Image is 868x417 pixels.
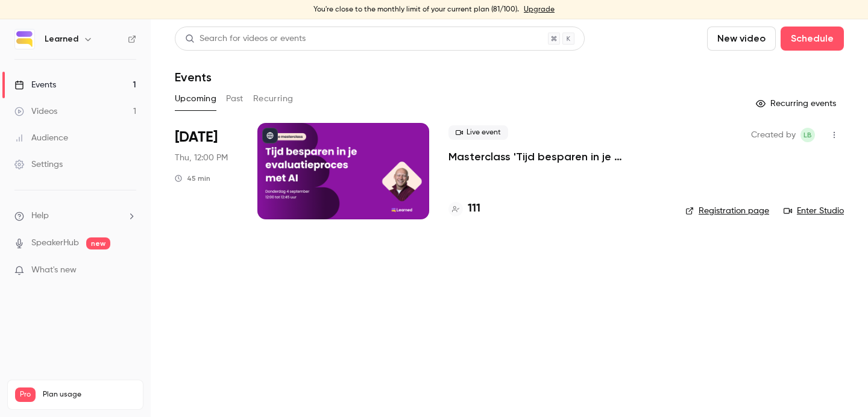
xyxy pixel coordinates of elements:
h1: Events [175,70,212,84]
iframe: Noticeable Trigger [122,265,136,276]
div: Audience [14,132,68,144]
a: 111 [448,201,480,217]
span: Lisanne Buisman [800,128,815,142]
div: Videos [14,105,57,118]
span: Help [31,210,49,222]
button: Schedule [781,27,844,51]
a: Upgrade [524,5,555,14]
div: Settings [14,158,63,171]
li: help-dropdown-opener [14,210,136,222]
span: Thu, 12:00 PM [175,152,228,164]
button: Recurring [253,89,294,108]
div: 45 min [175,174,210,183]
h6: Learned [45,33,78,45]
span: LB [804,128,812,142]
img: Learned [15,30,34,49]
span: [DATE] [175,128,218,147]
span: Plan usage [43,390,136,400]
a: Enter Studio [784,205,844,217]
span: What's new [31,264,77,277]
span: new [86,237,110,249]
h4: 111 [468,201,480,217]
span: Live event [448,125,508,140]
div: Search for videos or events [185,33,306,45]
button: New video [707,27,776,51]
a: Registration page [685,205,769,217]
button: Recurring events [750,94,844,113]
button: Upcoming [175,89,216,108]
a: SpeakerHub [31,237,79,249]
div: Sep 4 Thu, 12:00 PM (Europe/Amsterdam) [175,123,238,219]
span: Pro [15,387,36,402]
button: Past [226,89,244,108]
span: Created by [751,128,796,142]
a: Masterclass 'Tijd besparen in je evaluatieproces met AI' [448,149,666,164]
div: Events [14,79,56,91]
